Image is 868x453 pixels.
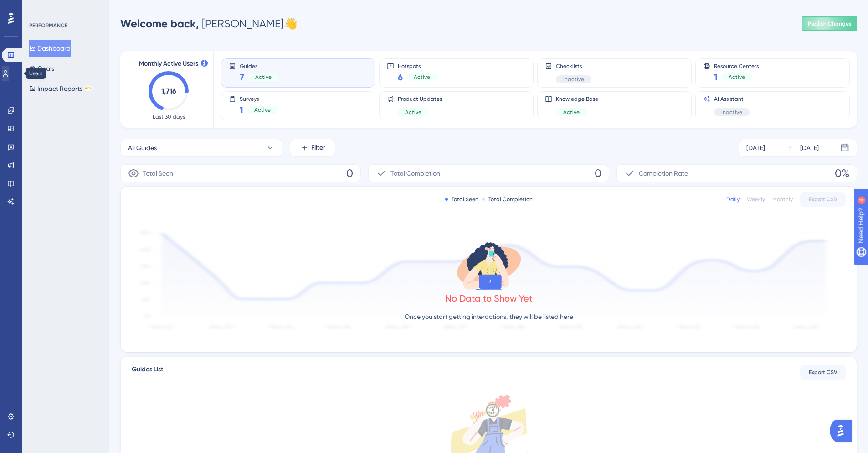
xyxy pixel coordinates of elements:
div: Daily [726,196,740,203]
span: Active [405,109,421,116]
span: Last 30 days [153,113,185,120]
div: 4 [63,5,66,12]
span: Hotspots [398,62,437,69]
div: Weekly [747,196,765,203]
span: Need Help? [21,2,57,13]
div: Total Seen [445,196,478,203]
span: Checklists [556,62,591,70]
iframe: UserGuiding AI Assistant Launcher [830,417,857,444]
span: Export CSV [809,369,837,376]
button: Export CSV [800,192,846,207]
span: Publish Changes [808,20,852,27]
span: Monthly Active Users [139,58,198,69]
span: Inactive [721,109,742,116]
span: Active [729,73,745,81]
button: All Guides [120,139,282,157]
span: Total Completion [390,168,440,179]
span: Welcome back, [120,17,199,30]
div: PERFORMANCE [29,22,67,29]
div: Monthly [772,196,793,203]
button: Publish Changes [802,16,857,31]
div: [PERSON_NAME] 👋 [120,16,298,31]
span: 1 [714,71,718,83]
span: Total Seen [143,168,173,179]
text: 1,716 [161,87,176,95]
span: Active [255,73,272,81]
span: 0 [346,166,353,181]
span: Guides [240,62,279,69]
span: Active [414,73,430,81]
span: 0% [835,166,849,181]
span: Export CSV [809,196,837,203]
div: BETA [84,86,92,91]
button: Filter [290,139,335,157]
button: Dashboard [29,40,71,57]
button: Impact ReportsBETA [29,80,92,97]
div: Total Completion [482,196,533,203]
span: 1 [240,104,243,116]
span: 6 [398,71,403,83]
button: Goals [29,60,54,77]
span: Resource Centers [714,62,759,69]
span: Inactive [563,76,584,83]
span: Surveys [240,95,278,102]
span: Completion Rate [639,168,688,179]
span: Active [254,106,271,114]
button: Export CSV [800,365,846,380]
span: Product Updates [398,95,442,103]
span: 0 [595,166,601,181]
span: Active [563,109,580,116]
span: All Guides [128,142,157,153]
div: [DATE] [800,142,819,153]
div: [DATE] [746,142,765,153]
span: Guides List [132,364,163,380]
p: Once you start getting interactions, they will be listed here [405,311,573,322]
span: Filter [311,142,325,153]
div: No Data to Show Yet [445,292,533,305]
span: AI Assistant [714,95,750,103]
span: 7 [240,71,244,83]
span: Knowledge Base [556,95,598,103]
